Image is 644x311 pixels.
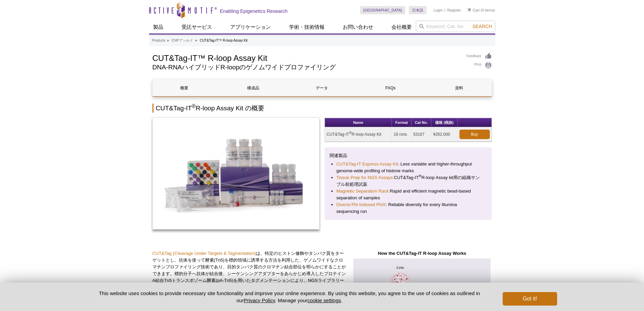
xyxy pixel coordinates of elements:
[336,188,480,201] li: Rapid and efficient magnetic bead-based separation of samples
[220,8,288,14] h2: Enabling Epigenetics Research
[290,80,354,96] a: データ
[244,297,275,303] a: Privacy Policy
[427,80,491,96] a: 資料
[152,251,256,256] a: CUT&Tag (Cleavage Under Targets & Tagmentation)
[339,21,377,34] a: お問い合わせ
[152,104,492,113] h2: CUT&Tag-IT R-loop Assay Kit の概要
[468,8,480,13] a: Cart
[433,8,443,13] a: Login
[152,52,460,63] h1: CUT&Tag-IT™ R-loop Assay Kit
[470,23,494,29] button: Search
[336,161,480,174] li: : Less variable and higher-throughput genome-wide profiling of histone marks
[325,118,392,127] th: Name
[359,80,422,96] a: FAQs
[226,21,275,34] a: アプリケーション
[392,127,411,142] td: 16 rxns
[336,201,480,215] li: : Reliable diversity for every Illumina sequencing run
[416,21,495,32] input: Keyword, Cat. No.
[167,39,169,42] li: »
[392,118,411,127] th: Format
[336,188,390,195] a: Magnetic Separation Rack:
[411,127,431,142] td: 53167
[447,8,461,13] a: Register
[431,127,457,142] td: ¥262,000
[503,292,557,306] button: Got it!
[285,21,329,34] a: 学術・技術情報
[307,297,341,303] button: cookie settings
[195,39,197,42] li: »
[152,38,165,44] a: Products
[467,52,492,60] a: Feedback
[378,251,466,256] strong: How the CUT&Tag-IT R-loop Assay Works
[171,38,192,44] a: ChIPアッセイ
[336,201,386,208] a: Diversi-Phi Indexed PhiX
[325,127,392,142] td: CUT&Tag-IT R-loop Assay Kit
[149,21,167,34] a: 製品
[336,161,398,168] a: CUT&Tag-IT Express Assay Kit
[177,21,216,34] a: 受託サービス
[152,64,460,70] h2: DNA-RNAハイブリッドR-loopのゲノムワイドプロファイリング
[419,174,422,178] sup: ®
[192,103,196,109] sup: ®
[468,8,471,12] img: Your Cart
[336,174,394,181] a: Tissue Prep for NGS Assays:
[330,152,487,159] p: 関連製品
[153,80,216,96] a: 概要
[411,118,431,127] th: Cat No.
[349,131,352,135] sup: ®
[387,21,416,34] a: 会社概要
[409,6,427,14] a: 日本語
[459,130,490,139] a: Buy
[360,6,406,14] a: [GEOGRAPHIC_DATA]
[87,290,492,304] p: This website uses cookies to provide necessary site functionality and improve your online experie...
[200,39,248,42] li: CUT&Tag-IT™ R-loop Assay Kit
[336,174,480,188] li: CUT&Tag-IT R-loop Assay kit用の組織サンプル前処理試薬
[468,6,495,14] li: (0 items)
[221,80,285,96] a: 構成品
[467,62,492,69] a: Print
[431,118,457,127] th: 価格 (税抜)
[445,6,446,14] li: |
[152,118,320,229] img: CUT&Tag-IT<sup>®</sup> R-loop Assay Kit
[152,250,348,291] p: は、特定のヒストン修飾やタンパク質をターゲットとし、抗体を使って酵素(Tn5)を標的領域に誘導する方法を利用した、ゲノムワイドなクロマチンプロファイリング技術であり、目的タンパク質のクロマチン結...
[472,24,492,29] span: Search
